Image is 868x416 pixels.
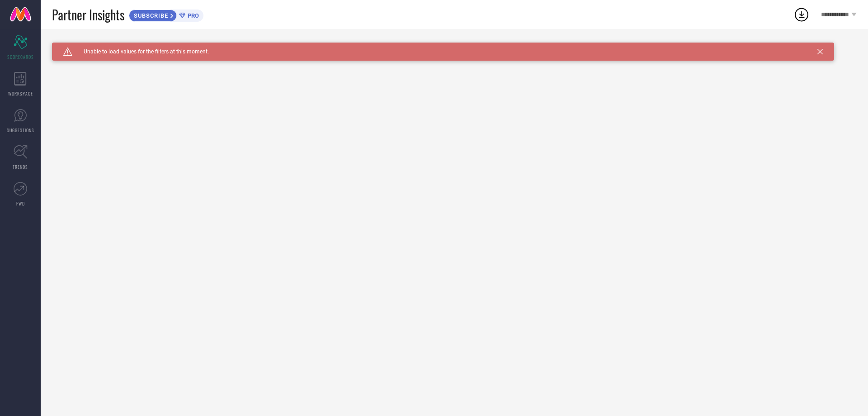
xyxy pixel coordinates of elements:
span: Unable to load values for the filters at this moment. [72,48,209,55]
span: Partner Insights [52,5,124,24]
span: TRENDS [13,163,28,170]
div: Open download list [793,6,810,23]
div: Unable to load filters at this moment. Please try later. [52,43,857,50]
span: PRO [185,12,199,19]
span: SUBSCRIBE [129,12,170,19]
span: SCORECARDS [7,53,34,60]
span: SUGGESTIONS [7,127,34,134]
span: WORKSPACE [8,90,33,97]
span: FWD [16,200,25,207]
a: SUBSCRIBEPRO [129,7,203,22]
